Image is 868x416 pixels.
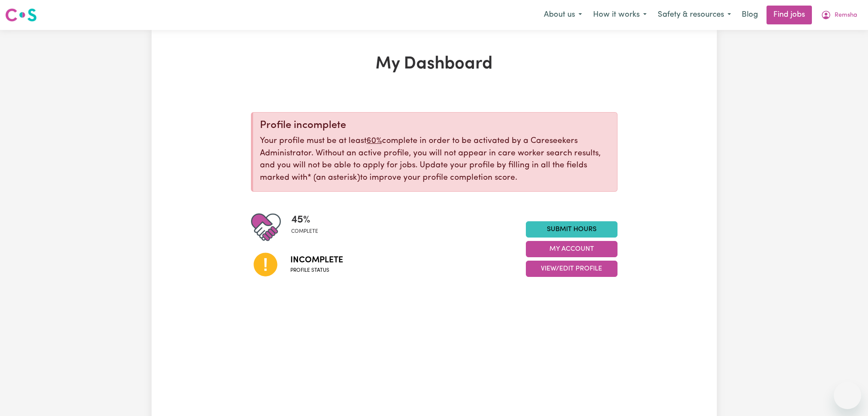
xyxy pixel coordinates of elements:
span: 45 % [291,212,318,228]
span: an asterisk [307,174,360,182]
button: View/Edit Profile [526,261,617,277]
span: Incomplete [290,254,343,267]
p: Your profile must be at least complete in order to be activated by a Careseekers Administrator. W... [260,135,610,184]
a: Submit Hours [526,221,617,238]
a: Careseekers logo [5,5,37,25]
span: Remsha [835,11,857,20]
span: complete [291,228,318,235]
button: How it works [588,6,652,24]
button: About us [538,6,588,24]
button: My Account [815,6,863,24]
h1: My Dashboard [251,54,617,74]
div: Profile completeness: 45% [291,212,325,242]
img: Careseekers logo [5,7,37,23]
a: Blog [737,6,763,24]
u: 60% [367,137,382,145]
button: Safety & resources [652,6,737,24]
iframe: Button to launch messaging window [834,382,861,409]
button: My Account [526,241,617,257]
a: Find jobs [767,6,812,24]
span: Profile status [290,267,343,274]
div: Profile incomplete [260,119,610,132]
